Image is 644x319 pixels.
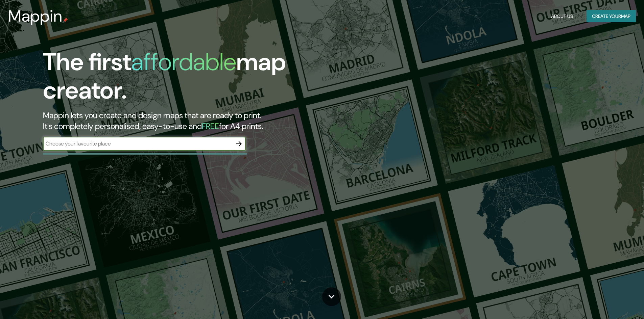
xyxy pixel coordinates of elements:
img: mappin-pin [63,18,68,23]
h3: Mappin [8,7,63,26]
h1: The first map creator. [43,48,365,110]
input: Choose your favourite place [43,140,232,148]
h2: Mappin lets you create and design maps that are ready to print. It's completely personalised, eas... [43,110,365,132]
button: Create yourmap [587,10,636,23]
button: About Us [548,10,576,23]
h5: FREE [202,121,219,131]
h1: affordable [131,46,236,78]
iframe: Help widget launcher [584,293,637,312]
